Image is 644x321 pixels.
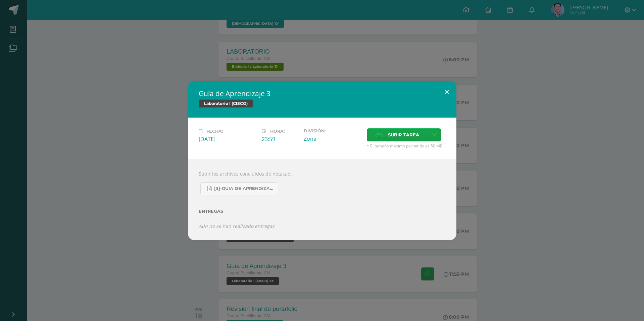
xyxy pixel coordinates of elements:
[200,182,278,195] a: [3]-GUIA DE APRENDIZAJE 3 IV [PERSON_NAME] CISCO UNIDAD 4.pdf
[437,81,456,104] button: Close (Esc)
[199,223,275,229] i: Aún no se han realizado entregas
[199,89,446,98] h2: Guía de Aprendizaje 3
[262,135,298,143] div: 23:59
[199,209,446,214] label: Entregas
[304,128,361,133] label: División:
[214,186,275,191] span: [3]-GUIA DE APRENDIZAJE 3 IV [PERSON_NAME] CISCO UNIDAD 4.pdf
[199,135,256,143] div: [DATE]
[304,135,361,142] div: Zona
[367,143,446,149] span: * El tamaño máximo permitido es 50 MB
[199,100,253,108] span: Laboratorio I (CISCO)
[388,129,419,141] span: Subir tarea
[270,129,285,134] span: Hora:
[188,159,456,240] div: Subir los archivos concluidos de netacad.
[206,129,223,134] span: Fecha:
